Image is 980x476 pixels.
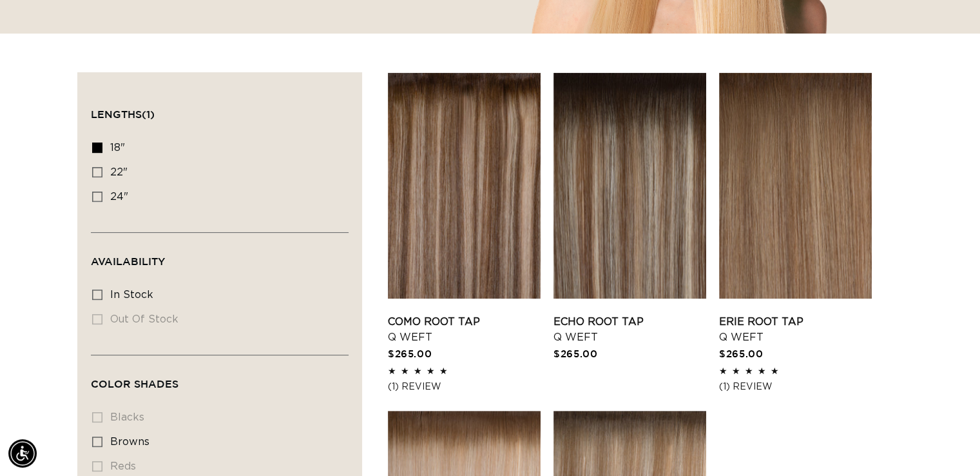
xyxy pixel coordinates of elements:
[91,255,165,267] span: Availability
[110,437,149,447] span: browns
[91,378,178,390] span: Color Shades
[110,290,153,300] span: In stock
[110,192,128,202] span: 24"
[916,414,980,476] iframe: Chat Widget
[388,314,541,345] a: Como Root Tap Q Weft
[719,314,872,345] a: Erie Root Tap Q Weft
[91,355,349,402] summary: Color Shades (0 selected)
[8,439,37,468] div: Accessibility Menu
[91,233,349,279] summary: Availability (0 selected)
[110,143,125,153] span: 18"
[110,167,128,177] span: 22"
[91,86,349,132] summary: Lengths (1 selected)
[553,314,706,345] a: Echo Root Tap Q Weft
[142,108,155,120] span: (1)
[91,108,155,120] span: Lengths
